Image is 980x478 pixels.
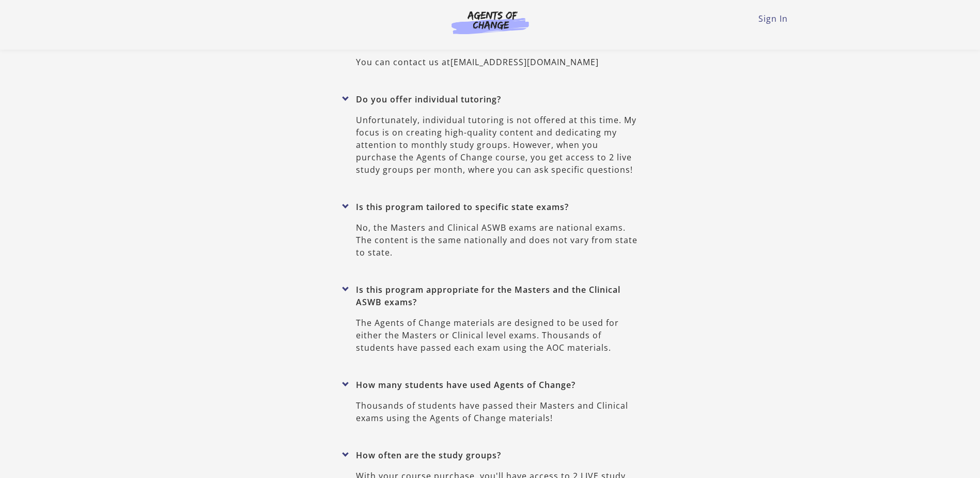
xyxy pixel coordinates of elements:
[339,48,641,77] p: You can contact us at [EMAIL_ADDRESS][DOMAIN_NAME]
[339,106,641,184] p: Unfortunately, individual tutoring is not offered at this time. My focus is on creating high-qual...
[758,13,788,24] a: Sign In
[339,213,641,267] p: No, the Masters and Clinical ASWB exams are national exams. The content is the same nationally an...
[339,308,641,362] p: The Agents of Change materials are designed to be used for either the Masters or Clinical level e...
[441,10,540,34] img: Agents of Change Logo
[339,391,641,432] p: Thousands of students have passed their Masters and Clinical exams using the Agents of Change mat...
